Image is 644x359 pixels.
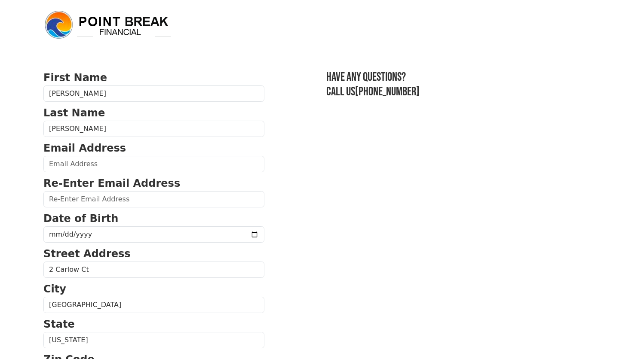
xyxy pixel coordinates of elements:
[43,72,107,84] strong: First Name
[326,70,601,85] h3: Have any questions?
[43,177,180,189] strong: Re-Enter Email Address
[43,262,264,278] input: Street Address
[43,248,131,260] strong: Street Address
[355,85,420,99] a: [PHONE_NUMBER]
[43,142,126,154] strong: Email Address
[43,156,264,172] input: Email Address
[43,283,66,295] strong: City
[43,107,105,119] strong: Last Name
[43,191,264,207] input: Re-Enter Email Address
[43,121,264,137] input: Last Name
[43,318,75,330] strong: State
[43,85,264,102] input: First Name
[43,9,172,40] img: logo.png
[326,85,601,99] h3: Call us
[43,213,118,225] strong: Date of Birth
[43,297,264,313] input: City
